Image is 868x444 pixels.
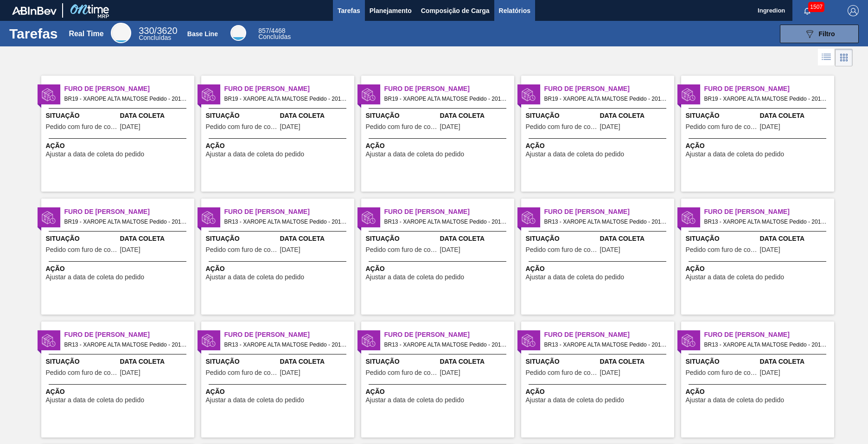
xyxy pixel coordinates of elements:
span: Pedido com furo de coleta [686,369,758,376]
span: BR19 - XAROPE ALTA MALTOSE Pedido - 2015536 [64,217,187,227]
button: Filtro [780,25,859,43]
span: / 4468 [258,27,285,34]
span: Pedido com furo de coleta [526,246,598,253]
div: Real Time [139,27,177,41]
span: / 3620 [139,26,177,36]
img: status [362,211,376,225]
img: status [202,211,216,225]
span: Furo de Coleta [704,207,834,217]
span: 26/08/2025 [280,123,300,130]
span: Furo de Coleta [64,330,194,340]
img: status [522,334,536,347]
span: Situação [686,234,758,244]
span: Ajustar a data de coleta do pedido [206,397,305,404]
span: Pedido com furo de coleta [46,123,118,130]
span: Data Coleta [600,111,672,121]
span: Furo de Coleta [224,207,354,217]
span: Situação [526,111,598,121]
span: 30/08/2025 [120,246,140,253]
span: Situação [206,234,278,244]
span: Furo de Coleta [224,330,354,340]
img: status [42,88,56,102]
span: 330 [139,26,154,36]
img: status [522,88,536,102]
div: Base Line [187,30,218,38]
span: BR19 - XAROPE ALTA MALTOSE Pedido - 2015534 [544,94,667,104]
span: Ajustar a data de coleta do pedido [526,397,625,404]
span: Furo de Coleta [64,84,194,94]
span: Situação [46,357,118,367]
span: BR19 - XAROPE ALTA MALTOSE Pedido - 2015532 [384,94,507,104]
span: Ação [686,264,832,274]
span: 30/08/2025 [600,123,620,130]
img: status [202,88,216,102]
span: Relatórios [499,5,530,16]
span: BR13 - XAROPE ALTA MALTOSE Pedido - 2015671 [704,217,827,227]
span: 29/08/2025 [440,369,460,376]
span: BR13 - XAROPE ALTA MALTOSE Pedido - 2015673 [224,340,347,350]
span: Situação [206,357,278,367]
span: Pedido com furo de coleta [206,123,278,130]
span: Ação [206,264,352,274]
img: status [42,334,56,347]
span: Ação [46,264,192,274]
div: Base Line [258,28,291,40]
span: Data Coleta [440,234,512,244]
img: status [682,88,696,102]
span: Ajustar a data de coleta do pedido [366,397,465,404]
span: Data Coleta [600,234,672,244]
span: Data Coleta [120,111,192,121]
span: Furo de Coleta [224,84,354,94]
span: Ação [366,141,512,151]
span: BR19 - XAROPE ALTA MALTOSE Pedido - 2013282 [64,94,187,104]
span: Situação [206,111,278,121]
span: Data Coleta [440,357,512,367]
span: BR13 - XAROPE ALTA MALTOSE Pedido - 2015679 [384,340,507,350]
span: 27/08/2025 [600,246,620,253]
img: status [682,211,696,225]
span: Pedido com furo de coleta [366,369,438,376]
span: BR13 - XAROPE ALTA MALTOSE Pedido - 2015672 [64,340,187,350]
span: Situação [526,357,598,367]
span: Filtro [819,30,835,38]
span: Ação [526,264,672,274]
span: Situação [526,234,598,244]
span: BR13 - XAROPE ALTA MALTOSE Pedido - 2015666 [224,217,347,227]
span: 857 [258,27,269,34]
span: Ajustar a data de coleta do pedido [686,151,785,158]
span: BR13 - XAROPE ALTA MALTOSE Pedido - 2015674 [544,340,667,350]
span: 1507 [808,2,824,12]
button: Notificações [792,4,822,17]
span: Data Coleta [760,111,832,121]
span: Ajustar a data de coleta do pedido [206,151,305,158]
span: Situação [686,357,758,367]
div: Visão em Cards [835,49,853,66]
img: status [42,211,56,225]
span: Data Coleta [440,111,512,121]
span: Ajustar a data de coleta do pedido [46,151,145,158]
span: Furo de Coleta [384,84,514,94]
span: Furo de Coleta [384,207,514,217]
span: Ajustar a data de coleta do pedido [686,274,785,281]
div: Visão em Lista [818,49,835,66]
span: Pedido com furo de coleta [206,369,278,376]
span: Data Coleta [760,234,832,244]
span: Furo de Coleta [544,330,674,340]
img: TNhmsLtSVTkK8tSr43FrP2fwEKptu5GPRR3wAAAABJRU5ErkJggg== [12,6,57,15]
span: Tarefas [338,5,360,16]
span: Ajustar a data de coleta do pedido [366,151,465,158]
span: Furo de Coleta [544,207,674,217]
span: 28/08/2025 [600,369,620,376]
span: Situação [366,111,438,121]
span: Situação [46,234,118,244]
img: status [362,334,376,347]
span: Situação [46,111,118,121]
span: Ajustar a data de coleta do pedido [366,274,465,281]
span: Ação [366,264,512,274]
span: Data Coleta [120,234,192,244]
span: 30/08/2025 [760,123,780,130]
span: Furo de Coleta [704,330,834,340]
img: Logout [848,5,859,16]
span: BR13 - XAROPE ALTA MALTOSE Pedido - 2015675 [704,340,827,350]
span: Ajustar a data de coleta do pedido [46,274,145,281]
